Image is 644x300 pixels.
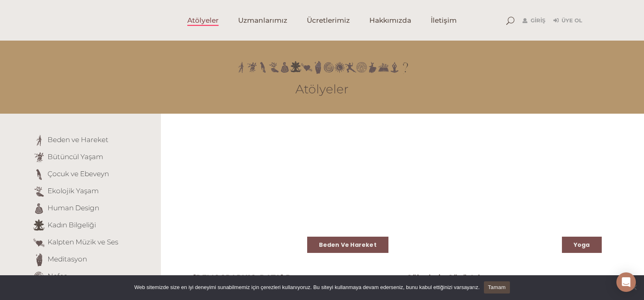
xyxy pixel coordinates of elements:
a: Kadın Bilgeliği [48,221,96,229]
a: Çocuk ve Ebeveyn [48,170,109,178]
a: Gölgelerin Gücü Adına [406,273,491,282]
a: Ekolojik Yaşam [48,187,99,195]
span: Uzmanlarımız [238,16,287,25]
a: Kalpten Müzik ve Ses [48,238,118,246]
a: Meditasyon [48,255,87,263]
div: Open Intercom Messenger [616,272,636,292]
span: Hakkımızda [369,16,411,25]
a: Human Design [48,204,99,212]
a: Yoga [574,241,590,249]
a: Giriş [523,16,545,26]
span: Atölyeler [187,16,219,25]
a: Beden ve Hareket [48,136,108,144]
span: Web sitemizde size en iyi deneyimi sunabilmemiz için çerezleri kullanıyoruz. Bu siteyi kullanmaya... [134,283,479,291]
span: İletişim [431,16,457,25]
a: Tamam [484,281,510,294]
a: Üye Ol [553,16,582,26]
a: Beden ve Hareket [319,241,377,249]
a: Bütüncül Yaşam [48,153,103,161]
span: Ücretlerimiz [307,16,350,25]
a: Nefes [48,272,67,280]
a: [DEMOGRAPHIC_DATA] Dans [193,273,305,282]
